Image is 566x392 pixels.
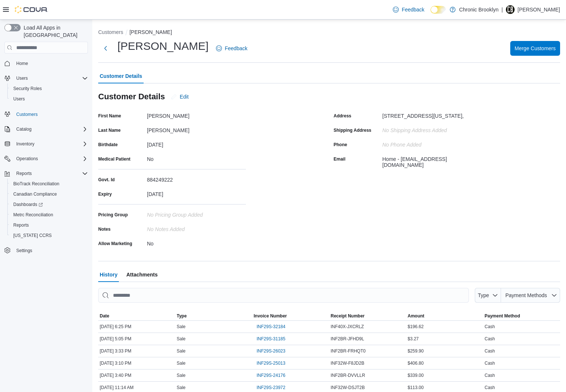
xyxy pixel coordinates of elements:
[13,154,88,163] span: Operations
[430,6,446,14] input: Dark Mode
[1,168,91,179] button: Reports
[331,348,366,354] span: INF2BR-FRHQT0
[100,324,131,330] span: [DATE] 6:25 PM
[485,385,495,391] span: Cash
[13,59,88,68] span: Home
[7,83,91,94] button: Security Roles
[100,313,109,319] span: Date
[10,221,88,230] span: Reports
[16,111,38,117] span: Customers
[98,92,165,101] h3: Customer Details
[1,58,91,69] button: Home
[98,142,118,148] label: Birthdate
[406,322,483,331] div: $196.62
[331,313,365,319] span: Receipt Number
[100,348,131,354] span: [DATE] 3:33 PM
[10,179,62,188] a: BioTrack Reconciliation
[147,223,246,232] div: No Notes added
[100,372,131,378] span: [DATE] 3:40 PM
[402,6,424,13] span: Feedback
[334,127,371,133] label: Shipping Address
[100,360,131,366] span: [DATE] 3:10 PM
[13,191,57,197] span: Canadian Compliance
[13,74,88,83] span: Users
[13,212,53,218] span: Metrc Reconciliation
[13,109,88,118] span: Customers
[147,174,246,183] div: 884249222
[175,312,253,320] button: Type
[254,334,288,343] button: INF29S-31185
[257,360,285,366] span: INF29S-25013
[98,191,112,197] label: Expiry
[485,313,520,319] span: Payment Method
[13,140,37,148] button: Inventory
[1,139,91,149] button: Inventory
[13,86,42,92] span: Security Roles
[213,41,250,56] a: Feedback
[13,181,59,187] span: BioTrack Reconciliation
[13,222,29,228] span: Reports
[21,24,88,39] span: Load All Apps in [GEOGRAPHIC_DATA]
[13,154,41,163] button: Operations
[98,312,175,320] button: Date
[485,372,495,378] span: Cash
[98,28,560,37] nav: An example of EuiBreadcrumbs
[501,5,503,14] p: |
[16,171,32,176] span: Reports
[257,385,285,391] span: INF29S-23972
[501,288,560,303] button: Payment Methods
[331,372,365,378] span: INF2BR-DVVLLR
[10,179,88,188] span: BioTrack Reconciliation
[334,156,346,162] label: Email
[518,5,560,14] p: [PERSON_NAME]
[13,74,31,83] button: Users
[383,110,464,119] div: [STREET_ADDRESS][US_STATE],
[485,324,495,330] span: Cash
[406,383,483,392] div: $113.00
[168,89,192,104] button: Edit
[10,231,55,240] a: [US_STATE] CCRS
[515,45,556,52] span: Merge Customers
[383,153,481,168] div: Home - [EMAIL_ADDRESS][DOMAIN_NAME]
[98,29,123,35] button: Customers
[98,127,121,133] label: Last Name
[13,110,41,119] a: Customers
[1,73,91,83] button: Users
[15,6,48,13] img: Cova
[254,322,288,331] button: INF29S-32184
[177,348,186,354] span: Sale
[406,312,483,320] button: Amount
[13,96,25,102] span: Users
[257,324,285,330] span: INF29S-32184
[147,124,246,133] div: [PERSON_NAME]
[130,29,172,35] button: [PERSON_NAME]
[16,61,28,66] span: Home
[1,154,91,164] button: Operations
[406,334,483,343] div: $3.27
[98,212,128,218] label: Pricing Group
[406,371,483,380] div: $339.00
[16,75,28,81] span: Users
[406,359,483,368] div: $406.80
[478,292,489,298] span: Type
[257,348,285,354] span: INF29S-26023
[13,125,34,134] button: Catalog
[334,142,347,148] label: Phone
[252,312,329,320] button: Invoice Number
[98,113,121,119] label: First Name
[430,14,431,14] span: Dark Mode
[475,288,501,303] button: Type
[10,200,46,209] a: Dashboards
[257,336,285,342] span: INF29S-31185
[383,124,481,133] div: No Shipping Address added
[180,93,189,100] span: Edit
[1,124,91,134] button: Catalog
[254,347,288,355] button: INF29S-26023
[98,288,469,303] input: This is a search bar. As you type, the results lower in the page will automatically filter.
[7,179,91,189] button: BioTrack Reconciliation
[254,359,288,368] button: INF29S-25013
[10,84,45,93] a: Security Roles
[13,59,31,68] a: Home
[13,246,88,255] span: Settings
[510,41,560,56] button: Merge Customers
